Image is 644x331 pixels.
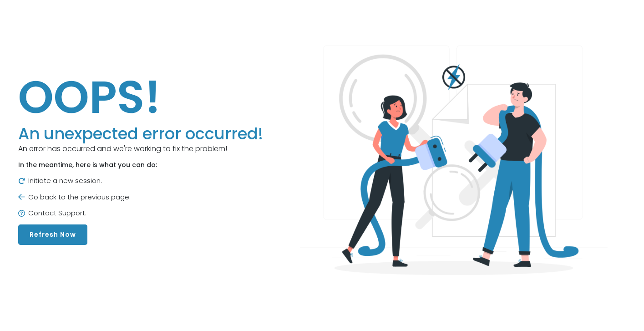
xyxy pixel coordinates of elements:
[18,192,263,203] p: Go back to the previous page.
[18,224,87,245] button: Refresh Now
[18,176,263,186] p: Initiate a new session.
[18,70,263,124] h1: OOPS!
[18,160,263,170] p: In the meantime, here is what you can do:
[18,143,263,154] p: An error has occurred and we're working to fix the problem!
[18,208,263,219] p: Contact Support.
[18,124,263,143] h3: An unexpected error occurred!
